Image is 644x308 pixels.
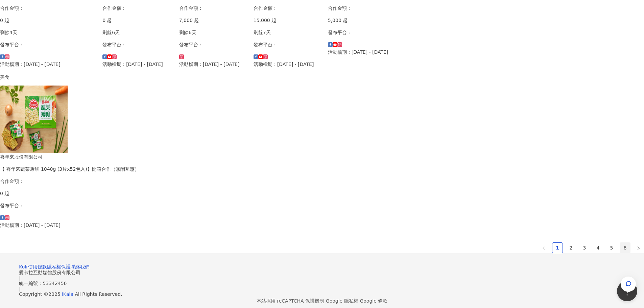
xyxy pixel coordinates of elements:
span: | [19,275,21,281]
span: | [358,298,360,304]
p: 0 起 [102,17,172,24]
p: 剩餘7天 [254,29,321,36]
a: 5 [606,243,617,253]
a: 1 [552,243,563,253]
p: 發布平台： [254,41,321,48]
p: 合作金額： [254,4,321,12]
span: | [324,298,326,304]
iframe: Help Scout Beacon - Open [617,281,637,301]
a: Google 條款 [360,298,387,304]
a: 隱私權保護 [47,264,71,269]
a: 聯絡我們 [71,264,90,269]
button: right [633,242,644,253]
p: 5,000 起 [328,17,568,24]
div: Copyright © 2025 All Rights Reserved. [19,291,625,297]
div: 統一編號：53342456 [19,281,625,286]
p: 活動檔期：[DATE] - [DATE] [254,61,321,68]
a: Kolr [19,264,28,269]
p: 合作金額： [102,4,172,12]
a: 3 [579,243,590,253]
p: 發布平台： [102,41,172,48]
a: iKala [62,291,73,297]
span: 本站採用 reCAPTCHA 保護機制 [257,297,387,305]
a: Google 隱私權 [326,298,358,304]
li: 6 [620,242,630,253]
button: left [539,242,549,253]
li: 2 [566,242,576,253]
a: 6 [620,243,630,253]
span: | [19,286,21,291]
p: 合作金額： [179,4,247,12]
p: 7,000 起 [179,17,247,24]
li: 1 [552,242,563,253]
p: 發布平台： [328,29,568,36]
div: 愛卡拉互動媒體股份有限公司 [19,270,625,275]
span: left [542,246,546,250]
span: right [637,246,641,250]
p: 剩餘6天 [102,29,172,36]
p: 合作金額： [328,4,568,12]
li: Next Page [633,242,644,253]
a: 2 [566,243,576,253]
a: 使用條款 [28,264,47,269]
li: 5 [606,242,617,253]
p: 剩餘6天 [179,29,247,36]
li: Previous Page [539,242,549,253]
p: 15,000 起 [254,17,321,24]
p: 活動檔期：[DATE] - [DATE] [179,61,247,68]
li: 4 [593,242,603,253]
p: 活動檔期：[DATE] - [DATE] [102,61,172,68]
p: 活動檔期：[DATE] - [DATE] [328,48,568,56]
a: 4 [593,243,603,253]
p: 發布平台： [179,41,247,48]
li: 3 [579,242,590,253]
